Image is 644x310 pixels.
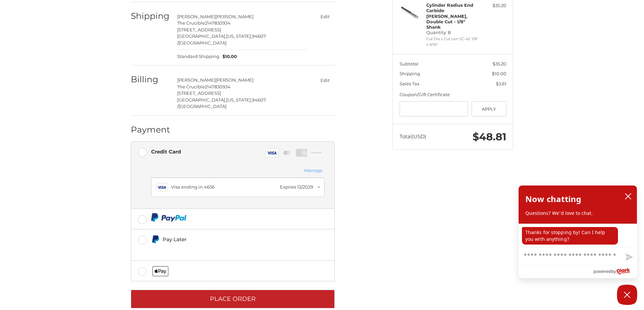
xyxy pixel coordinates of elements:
[177,14,215,19] span: [PERSON_NAME]
[518,185,637,278] div: olark chatbox
[215,77,254,83] span: [PERSON_NAME]
[315,12,335,22] button: Edit
[525,210,630,217] p: Questions? We'd love to chat.
[177,90,221,96] span: [STREET_ADDRESS]
[611,267,616,276] span: by
[480,2,506,9] div: $35.20
[519,224,637,247] div: chat
[177,77,215,83] span: [PERSON_NAME]
[177,20,205,26] span: The Crucible
[178,40,226,46] span: [GEOGRAPHIC_DATA]
[151,146,181,157] div: Credit Card
[302,167,325,174] button: Manage
[617,285,637,305] button: Close Chatbox
[177,84,205,89] span: The Crucible
[215,14,254,19] span: [PERSON_NAME]
[226,97,252,103] span: [US_STATE],
[496,81,506,86] span: $3.61
[151,235,160,244] img: Pay Later icon
[131,11,170,21] h2: Shipping
[623,191,634,201] button: close chatbox
[400,71,420,76] span: Shipping
[400,101,469,116] input: Gift Certificate or Coupon Code
[131,74,170,85] h2: Billing
[400,61,419,66] span: Subtotal
[493,61,506,66] span: $35.20
[473,131,506,143] span: $48.81
[163,234,288,245] div: Pay Later
[177,33,226,39] span: [GEOGRAPHIC_DATA],
[400,91,506,98] div: Coupon/Gift Certificate
[205,20,231,26] span: 2147830934
[400,81,420,86] span: Sales Tax
[151,177,325,197] button: Visa ending in 4656Expires 12/2029
[426,2,473,30] strong: Cylinder Radius End Carbide [PERSON_NAME], Double Cut - 1/8" Shank
[177,27,221,32] span: [STREET_ADDRESS]
[177,53,219,60] span: Standard Shipping
[315,75,335,85] button: Edit
[131,124,170,135] h2: Payment
[525,192,581,206] h2: Now chatting
[620,250,637,265] button: Send message
[426,2,478,35] h4: Quantity: 8
[226,33,252,39] span: [US_STATE],
[219,53,237,60] span: $10.00
[171,184,277,191] div: Visa ending in 4656
[593,267,611,276] span: powered
[400,133,426,140] span: Total (USD)
[177,97,226,103] span: [GEOGRAPHIC_DATA],
[152,266,168,276] img: Applepay icon
[522,227,618,245] p: Thanks for stopping by! Can I help you with anything?
[151,246,288,252] iframe: PayPal Message 1
[131,290,335,308] button: Place Order
[280,184,313,191] div: Expires 12/2029
[426,36,478,47] li: Cut Dia x Cut Len SC-42: 1/8" x 9/16"
[492,71,506,76] span: $10.00
[205,84,231,89] span: 2147830934
[151,213,187,222] img: PayPal icon
[177,33,266,46] span: 94607 /
[178,104,226,109] span: [GEOGRAPHIC_DATA]
[593,265,637,278] a: Powered by Olark
[472,101,506,116] button: Apply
